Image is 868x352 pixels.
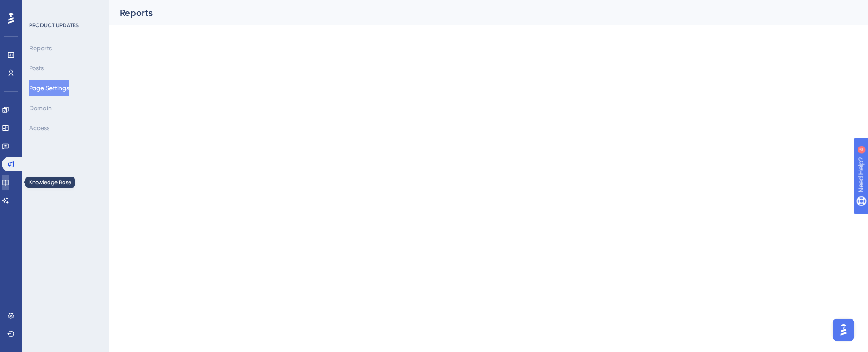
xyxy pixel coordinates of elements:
button: Posts [29,60,44,76]
div: 4 [63,5,66,12]
button: Reports [29,40,52,56]
iframe: UserGuiding AI Assistant Launcher [830,316,857,343]
button: Domain [29,100,52,116]
button: Page Settings [29,80,69,96]
span: Need Help? [21,2,57,13]
div: PRODUCT UPDATES [29,22,79,29]
button: Access [29,120,49,136]
div: Reports [120,6,834,19]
